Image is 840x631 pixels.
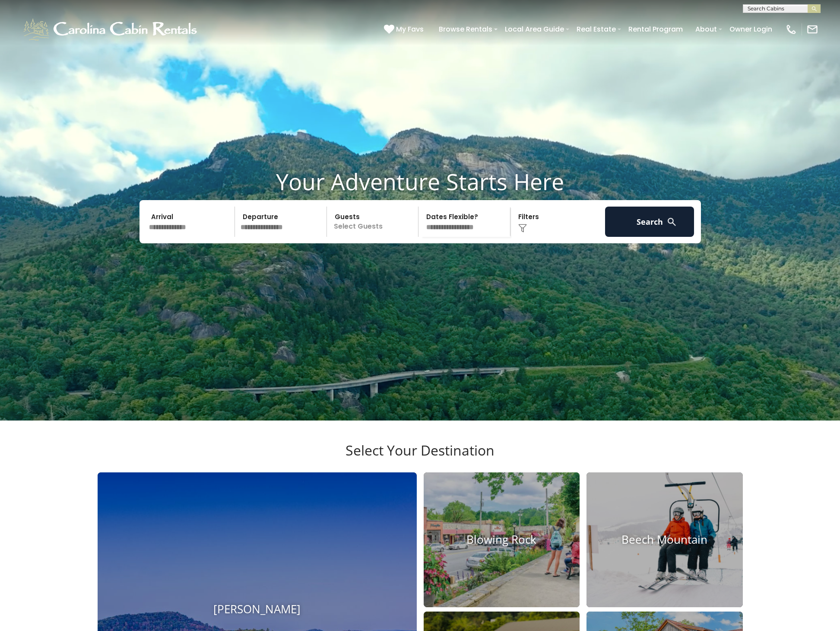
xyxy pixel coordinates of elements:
[725,22,777,37] a: Owner Login
[424,472,580,607] a: Blowing Rock
[518,224,527,233] img: filter--v1.png
[6,168,834,195] h1: Your Adventure Starts Here
[691,22,721,37] a: About
[666,217,677,227] img: search-regular-white.png
[98,602,417,616] h4: [PERSON_NAME]
[806,23,818,35] img: mail-regular-white.png
[785,23,797,35] img: phone-regular-white.png
[96,442,744,472] h3: Select Your Destination
[434,22,497,37] a: Browse Rentals
[330,207,418,237] p: Select Guests
[605,207,694,237] button: Search
[22,16,201,42] img: White-1-1-2.png
[396,24,424,35] span: My Favs
[501,22,568,37] a: Local Area Guide
[586,472,743,607] a: Beech Mountain
[424,533,580,546] h4: Blowing Rock
[624,22,687,37] a: Rental Program
[586,533,743,546] h4: Beech Mountain
[384,24,426,35] a: My Favs
[572,22,620,37] a: Real Estate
